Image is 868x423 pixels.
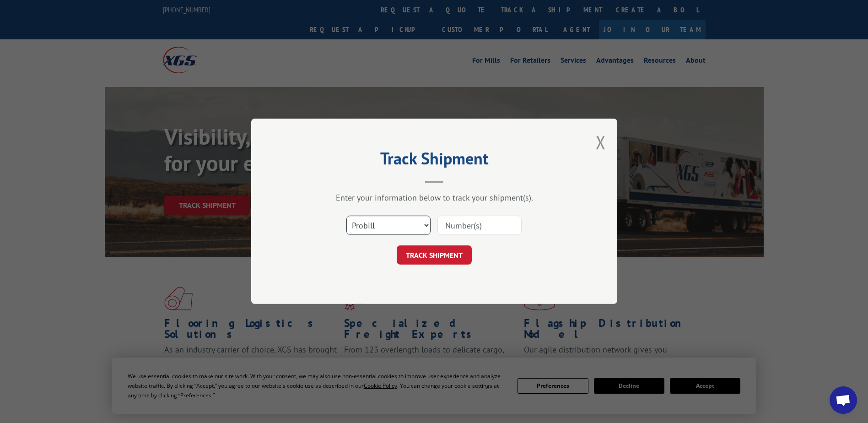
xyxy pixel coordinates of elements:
div: Enter your information below to track your shipment(s). [297,193,571,203]
h2: Track Shipment [297,152,571,169]
input: Number(s) [437,216,522,235]
button: TRACK SHIPMENT [397,246,472,265]
button: Close modal [596,130,606,154]
div: Open chat [830,386,857,414]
